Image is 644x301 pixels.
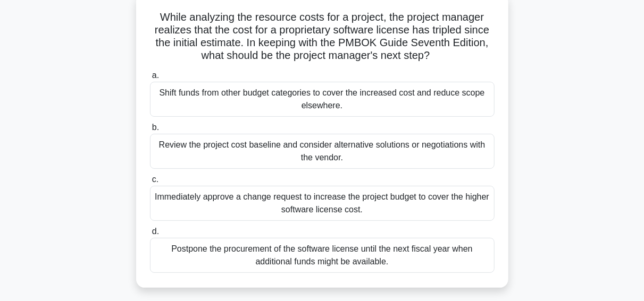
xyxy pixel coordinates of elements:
[150,82,495,117] div: Shift funds from other budget categories to cover the increased cost and reduce scope elsewhere.
[152,123,159,132] span: b.
[152,175,158,184] span: c.
[150,238,495,273] div: Postpone the procurement of the software license until the next fiscal year when additional funds...
[152,71,159,80] span: a.
[150,186,495,221] div: Immediately approve a change request to increase the project budget to cover the higher software ...
[152,227,159,236] span: d.
[149,11,496,63] h5: While analyzing the resource costs for a project, the project manager realizes that the cost for ...
[150,134,495,169] div: Review the project cost baseline and consider alternative solutions or negotiations with the vendor.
